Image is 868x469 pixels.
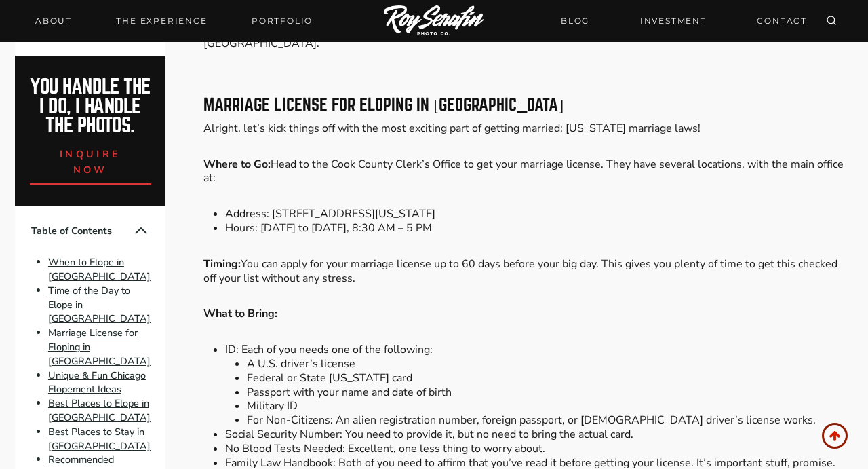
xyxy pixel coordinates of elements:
button: View Search Form [822,12,841,31]
strong: What to Bring: [203,306,277,321]
a: Best Places to Elope in [GEOGRAPHIC_DATA] [48,396,151,424]
li: Address: [STREET_ADDRESS][US_STATE] [225,207,853,221]
p: Alright, let’s kick things off with the most exciting part of getting married: [US_STATE] marriag... [203,121,853,136]
a: BLOG [553,9,597,33]
li: Federal or State [US_STATE] card [247,371,853,386]
a: About [27,12,80,31]
a: INVESTMENT [632,9,715,33]
li: Passport with your name and date of birth [247,386,853,400]
li: No Blood Tests Needed: Excellent, one less thing to worry about. [225,442,853,456]
nav: Secondary Navigation [553,9,815,33]
nav: Primary Navigation [27,12,321,31]
strong: Timing: [203,257,241,271]
li: For Non-Citizens: An alien registration number, foreign passport, or [DEMOGRAPHIC_DATA] driver’s ... [247,413,853,428]
a: Marriage License for Eloping in [GEOGRAPHIC_DATA] [48,326,151,368]
li: Social Security Number: You need to provide it, but no need to bring the actual card. [225,428,853,442]
span: Table of Contents [31,224,134,238]
li: A U.S. driver’s license [247,357,853,371]
a: CONTACT [749,9,815,33]
a: inquire now [30,136,151,185]
img: Logo of Roy Serafin Photo Co., featuring stylized text in white on a light background, representi... [384,5,484,37]
a: Scroll to top [822,423,848,449]
p: Head to the Cook County Clerk’s Office to get your marriage license. They have several locations,... [203,157,853,186]
a: THE EXPERIENCE [108,12,215,31]
a: When to Elope in [GEOGRAPHIC_DATA] [48,255,151,283]
li: Hours: [DATE] to [DATE], 8:30 AM – 5 PM [225,221,853,236]
button: Collapse Table of Contents [133,223,149,239]
li: Military ID [247,399,853,413]
h2: You handle the i do, I handle the photos. [30,77,151,136]
li: ID: Each of you needs one of the following: [225,343,853,428]
a: Unique & Fun Chicago Elopement Ideas [48,369,146,396]
span: inquire now [60,147,121,176]
h3: Marriage License for Eloping in [GEOGRAPHIC_DATA] [203,97,853,113]
a: Portfolio [243,12,321,31]
p: You can apply for your marriage license up to 60 days before your big day. This gives you plenty ... [203,257,853,286]
strong: Where to Go: [203,157,271,172]
a: Best Places to Stay in [GEOGRAPHIC_DATA] [48,425,151,453]
a: Time of the Day to Elope in [GEOGRAPHIC_DATA] [48,284,151,326]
